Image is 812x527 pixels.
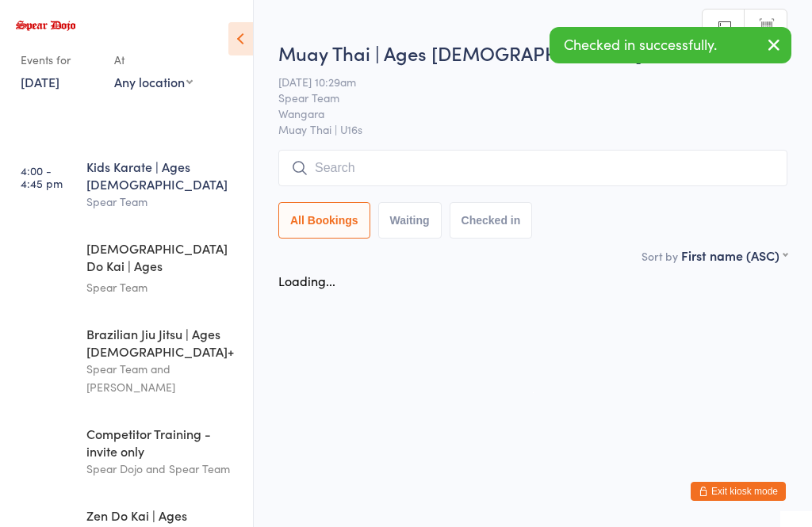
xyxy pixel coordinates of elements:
div: Spear Dojo and Spear Team [86,460,239,478]
div: Brazilian Jiu Jitsu | Ages [DEMOGRAPHIC_DATA]+ [86,325,239,360]
div: Competitor Training - invite only [86,425,239,460]
time: 4:45 - 5:30 pm [21,246,62,271]
div: Spear Team [86,193,239,211]
div: Kids Karate | Ages [DEMOGRAPHIC_DATA] [86,158,239,193]
a: [DATE] [21,73,59,90]
span: Muay Thai | U16s [278,121,787,137]
img: Spear Dojo [16,21,75,31]
div: First name (ASC) [681,246,787,264]
span: Spear Team [278,90,763,105]
button: Checked in [450,202,533,239]
div: Checked in successfully. [550,27,791,63]
label: Sort by [642,248,678,264]
div: [DEMOGRAPHIC_DATA] Do Kai | Ages [DEMOGRAPHIC_DATA] [86,239,239,278]
time: 4:00 - 4:45 pm [21,164,63,189]
div: Spear Team [86,278,239,296]
button: Waiting [378,202,442,239]
span: [DATE] 10:29am [278,74,763,90]
a: 5:15 -6:30 pmBrazilian Jiu Jitsu | Ages [DEMOGRAPHIC_DATA]+Spear Team and [PERSON_NAME] [5,311,253,410]
span: Wangara [278,105,763,121]
input: Search [278,150,787,186]
time: 5:15 - 6:30 pm [21,331,62,357]
a: 5:30 -6:30 pmCompetitor Training - invite onlySpear Dojo and Spear Team [5,411,253,491]
a: 4:00 -4:45 pmKids Karate | Ages [DEMOGRAPHIC_DATA]Spear Team [5,144,253,224]
time: 5:30 - 6:30 pm [21,431,62,456]
h2: Muay Thai | Ages [DEMOGRAPHIC_DATA] Check-in [278,40,787,66]
button: All Bookings [278,202,370,239]
div: Any location [114,73,193,90]
div: Events for [21,47,98,73]
button: Exit kiosk mode [691,482,786,501]
div: At [114,47,193,73]
a: 4:45 -5:30 pm[DEMOGRAPHIC_DATA] Do Kai | Ages [DEMOGRAPHIC_DATA]Spear Team [5,226,253,310]
div: Spear Team and [PERSON_NAME] [86,360,239,396]
div: Loading... [278,272,335,289]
